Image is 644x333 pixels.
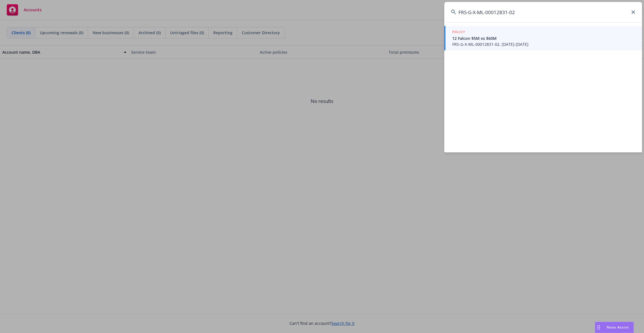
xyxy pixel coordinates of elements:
[607,325,629,330] span: Nova Assist
[595,322,602,333] div: Drag to move
[452,29,465,35] h5: POLICY
[452,41,635,47] span: FRS-G-X-ML-00012831-02, [DATE]-[DATE]
[595,322,634,333] button: Nova Assist
[452,35,635,41] span: 12 Falcon $5M xs $60M
[444,2,642,22] input: Search...
[444,26,642,50] a: POLICY12 Falcon $5M xs $60MFRS-G-X-ML-00012831-02, [DATE]-[DATE]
